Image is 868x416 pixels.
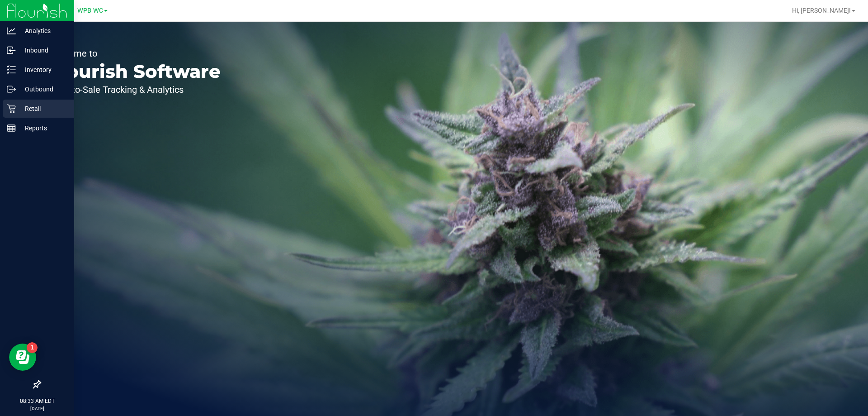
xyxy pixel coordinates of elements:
[4,397,70,405] p: 08:33 AM EDT
[7,26,16,35] inline-svg: Analytics
[7,65,16,74] inline-svg: Inventory
[49,49,221,58] p: Welcome to
[7,46,16,55] inline-svg: Inbound
[27,342,38,353] iframe: Resource center unread badge
[16,64,70,75] p: Inventory
[77,7,103,14] span: WPB WC
[16,123,70,134] p: Reports
[49,85,221,94] p: Seed-to-Sale Tracking & Analytics
[7,124,16,133] inline-svg: Reports
[16,25,70,36] p: Analytics
[49,62,221,81] p: Flourish Software
[792,7,851,14] span: Hi, [PERSON_NAME]!
[7,104,16,113] inline-svg: Retail
[7,85,16,94] inline-svg: Outbound
[4,405,70,412] p: [DATE]
[16,45,70,56] p: Inbound
[16,84,70,95] p: Outbound
[9,344,36,371] iframe: Resource center
[16,103,70,114] p: Retail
